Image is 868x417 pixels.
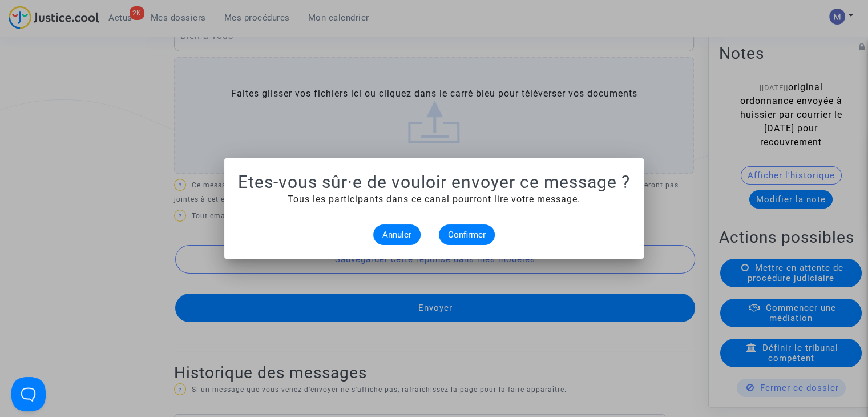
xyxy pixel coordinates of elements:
[382,230,411,240] span: Annuler
[238,172,630,193] h1: Etes-vous sûr·e de vouloir envoyer ce message ?
[373,224,421,245] button: Annuler
[448,230,486,240] span: Confirmer
[11,377,46,411] iframe: Help Scout Beacon - Open
[439,224,495,245] button: Confirmer
[288,194,580,205] span: Tous les participants dans ce canal pourront lire votre message.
